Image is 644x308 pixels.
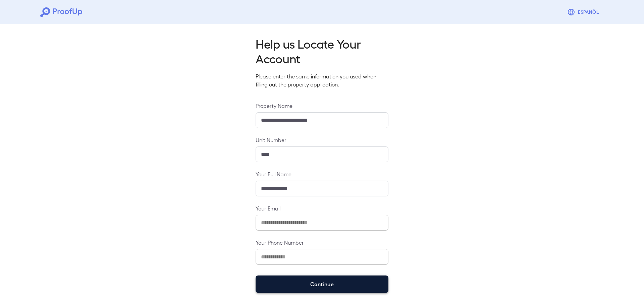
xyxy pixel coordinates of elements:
button: Continue [256,275,388,293]
label: Your Full Name [256,170,388,178]
button: Espanõl [565,5,604,19]
label: Property Name [256,102,388,110]
label: Unit Number [256,136,388,144]
label: Your Phone Number [256,239,388,246]
label: Your Email [256,204,388,212]
p: Please enter the same information you used when filling out the property application. [256,72,388,88]
h2: Help us Locate Your Account [256,36,388,66]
